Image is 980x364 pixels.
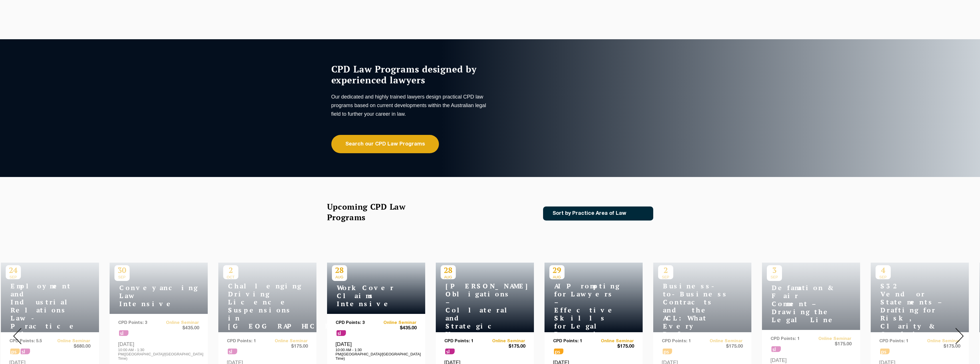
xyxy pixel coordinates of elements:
[327,201,420,223] h2: Upcoming CPD Law Programs
[593,344,634,350] span: $175.00
[485,339,525,344] a: Online Seminar
[336,320,376,325] p: CPD Points: 3
[336,330,346,336] span: sl
[332,275,347,279] span: AUG
[485,344,525,350] span: $175.00
[549,282,621,338] h4: AI Prompting for Lawyers – Effective Skills for Legal Practice
[376,320,417,325] a: Online Seminar
[331,64,489,85] h1: CPD Law Programs designed by experienced lawyers
[549,265,565,275] p: 29
[445,349,455,354] span: sl
[376,325,417,331] span: $435.00
[331,93,489,118] p: Our dedicated and highly trained lawyers design practical CPD law programs based on current devel...
[336,341,417,361] div: [DATE]
[444,339,485,344] p: CPD Points: 1
[332,284,403,308] h4: WorkCover Claims Intensive
[336,348,417,361] p: 10:00 AM - 1:30 PM([GEOGRAPHIC_DATA]/[GEOGRAPHIC_DATA] Time)
[955,328,964,344] img: Next
[635,211,642,216] img: Icon
[553,339,594,344] p: CPD Points: 1
[543,206,653,221] a: Sort by Practice Area of Law
[593,339,634,344] a: Online Seminar
[441,265,456,275] p: 28
[331,135,439,153] a: Search our CPD Law Programs
[554,349,563,354] span: ps
[13,328,21,344] img: Prev
[332,265,347,275] p: 28
[549,275,565,279] span: AUG
[441,282,512,338] h4: [PERSON_NAME] Obligations – Collateral and Strategic Uses
[441,275,456,279] span: AUG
